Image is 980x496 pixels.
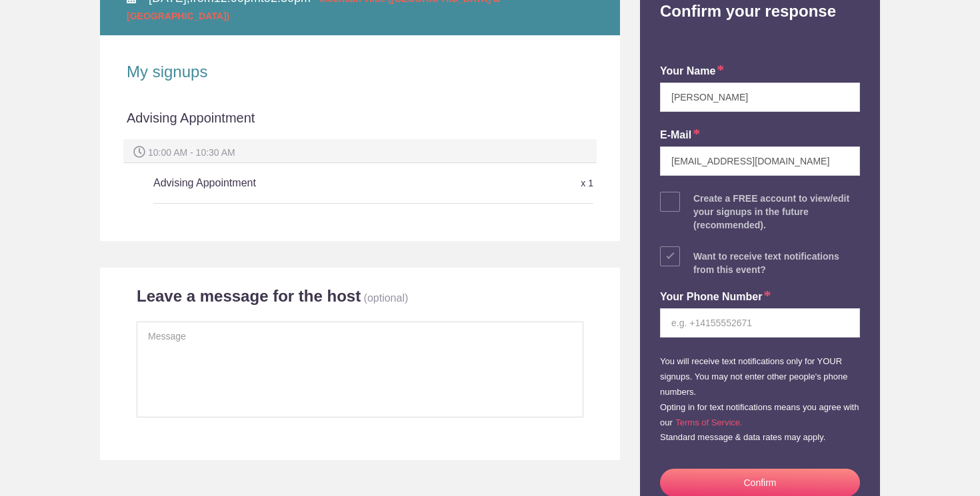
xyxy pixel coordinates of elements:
h5: Advising Appointment [153,170,447,196]
input: e.g. +14155552671 [660,308,860,338]
div: 10:00 AM - 10:30 AM [123,139,597,163]
a: Terms of Service. [675,417,742,427]
label: your name [660,64,724,79]
small: Standard message & data rates may apply. [660,432,825,442]
p: (optional) [364,292,409,304]
div: Create a FREE account to view/edit your signups in the future (recommended). [693,192,860,232]
img: Spot time [133,146,145,158]
input: e.g. julie@gmail.com [660,146,860,176]
label: E-mail [660,128,700,143]
input: e.g. Julie Farrell [660,83,860,112]
div: x 1 [447,172,593,195]
div: Want to receive text notifications from this event? [693,250,860,276]
h2: My signups [127,62,593,82]
small: You will receive text notifications only for YOUR signups. You may not enter other people's phone... [660,356,847,397]
div: Advising Appointment [127,109,593,139]
label: Your Phone Number [660,290,771,305]
small: Opting in for text notifications means you agree with our [660,402,859,427]
h2: Leave a message for the host [137,286,361,306]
